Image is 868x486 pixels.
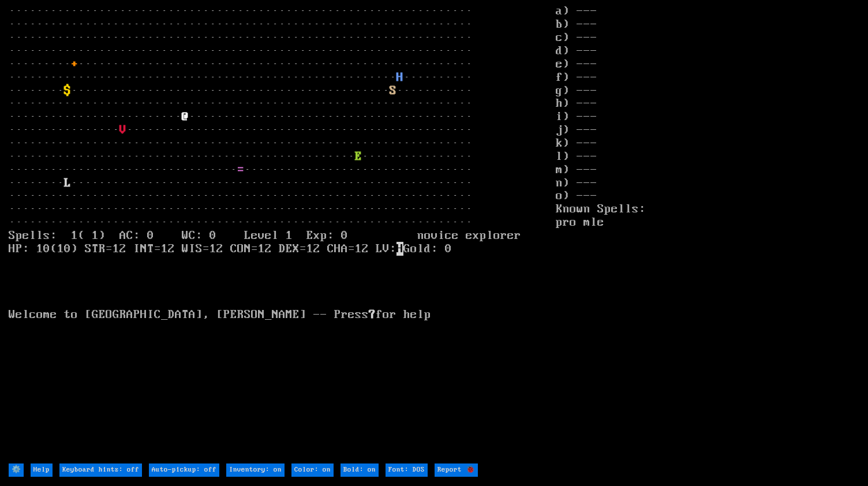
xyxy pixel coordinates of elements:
[149,463,219,477] input: Auto-pickup: off
[182,110,189,124] font: @
[556,5,859,461] stats: a) --- b) --- c) --- d) --- e) --- f) --- g) --- h) --- i) --- j) --- k) --- l) --- m) --- n) ---...
[64,84,71,98] font: $
[119,123,126,137] font: V
[64,176,71,190] font: L
[31,463,53,477] input: Help
[435,463,478,477] input: Report 🐞
[386,463,428,477] input: Font: DOS
[396,70,403,84] font: H
[9,463,24,477] input: ⚙️
[59,463,142,477] input: Keyboard hints: off
[9,5,556,461] larn: ··································································· ·····························...
[237,163,244,177] font: =
[226,463,285,477] input: Inventory: on
[369,308,376,321] b: ?
[396,242,403,256] mark: H
[291,463,334,477] input: Color: on
[341,463,379,477] input: Bold: on
[355,149,362,163] font: E
[71,57,78,71] font: +
[390,84,396,98] font: S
